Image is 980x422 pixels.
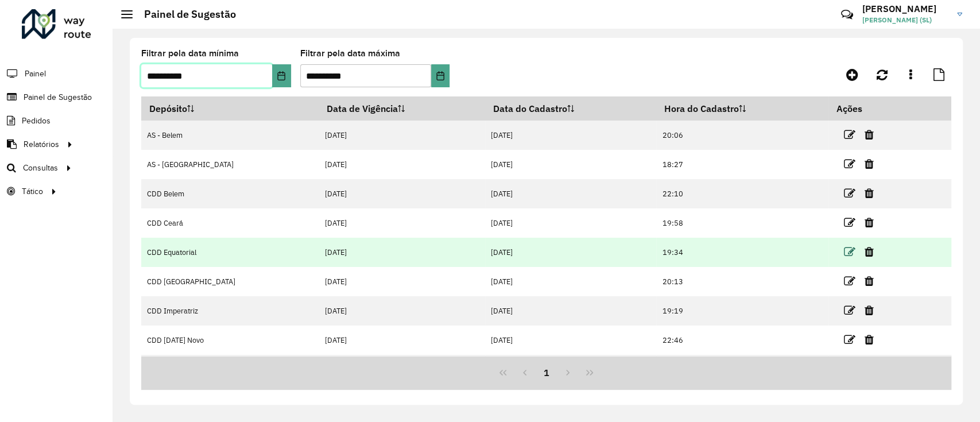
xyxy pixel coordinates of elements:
td: 20:06 [656,121,828,150]
td: [DATE] [319,121,485,150]
td: CDD [GEOGRAPHIC_DATA] [141,267,319,296]
td: [DATE] [319,238,485,267]
th: Data de Vigência [319,96,485,121]
a: Editar [843,185,855,201]
span: Consultas [23,162,58,174]
td: [DATE] [485,238,656,267]
td: [DATE] [319,296,485,326]
td: 19:34 [656,238,828,267]
a: Excluir [864,273,873,289]
td: AS - Belem [141,121,319,150]
a: Excluir [864,127,873,142]
a: Excluir [864,215,873,230]
td: CDD Ceará [141,208,319,238]
td: [DATE] [485,121,656,150]
a: Editar [843,332,855,347]
label: Filtrar pela data máxima [300,47,400,60]
td: 20:13 [656,267,828,296]
a: Editar [843,303,855,318]
td: [DATE] [485,296,656,326]
td: 19:19 [656,296,828,326]
a: Editar [843,127,855,142]
a: Contato Rápido [835,2,859,27]
th: Depósito [141,96,319,121]
td: CDD Imperatriz [141,296,319,326]
td: CDD Belem [141,179,319,208]
td: [DATE] [485,326,656,355]
td: [DATE] [319,355,485,384]
td: 22:46 [656,326,828,355]
button: 1 [536,362,557,384]
td: [DATE] [319,208,485,238]
h3: [PERSON_NAME] [862,3,948,14]
span: Tático [22,185,43,198]
td: [DATE] [485,355,656,384]
td: CDD [DATE] Novo [141,326,319,355]
td: CDD Equatorial [141,238,319,267]
button: Choose Date [272,64,291,87]
span: Painel de Sugestão [24,91,92,103]
a: Editar [843,273,855,289]
td: [DATE] [319,267,485,296]
span: Painel [25,68,46,80]
a: Excluir [864,244,873,260]
label: Filtrar pela data mínima [141,47,239,60]
button: Choose Date [431,64,450,87]
td: [DATE] [485,208,656,238]
td: 21:07 [656,355,828,384]
td: [DATE] [319,326,485,355]
h2: Painel de Sugestão [133,8,236,21]
a: Editar [843,156,855,172]
a: Excluir [864,156,873,172]
td: 19:58 [656,208,828,238]
a: Editar [843,215,855,230]
td: 22:10 [656,179,828,208]
td: [DATE] [485,150,656,179]
td: [DATE] [319,179,485,208]
th: Data do Cadastro [485,96,656,121]
a: Excluir [864,332,873,347]
span: [PERSON_NAME] (SL) [862,15,948,25]
td: AS - [GEOGRAPHIC_DATA] [141,150,319,179]
td: CDD Teresina [141,355,319,384]
a: Editar [843,244,855,260]
span: Relatórios [24,138,59,150]
td: [DATE] [485,179,656,208]
td: 18:27 [656,150,828,179]
th: Hora do Cadastro [656,96,828,121]
span: Pedidos [22,115,51,127]
a: Excluir [864,185,873,201]
td: [DATE] [319,150,485,179]
td: [DATE] [485,267,656,296]
a: Excluir [864,303,873,318]
th: Ações [828,96,897,121]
